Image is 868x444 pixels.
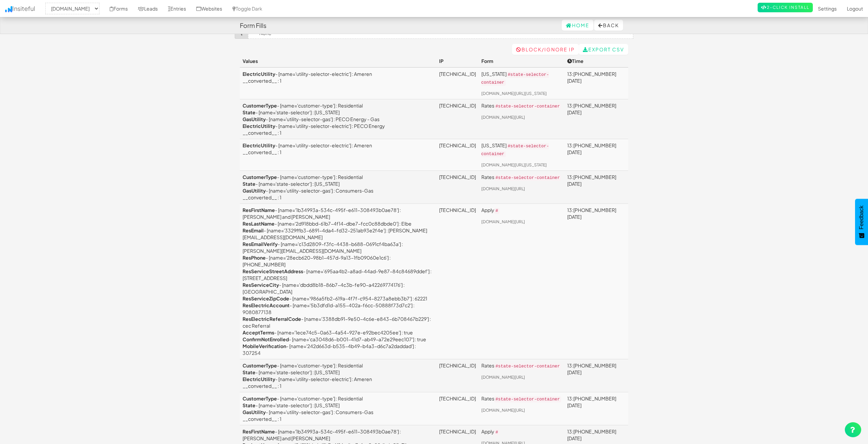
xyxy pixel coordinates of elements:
a: MobileVerification [243,343,286,349]
a: GasUtility [243,409,266,415]
code: #state-selector-container [481,143,549,157]
a: ResLastName [243,220,275,227]
a: ElectricUtility [243,71,275,77]
a: [TECHNICAL_ID] [439,174,476,180]
code: # [494,429,500,435]
a: State [243,369,255,375]
a: [DOMAIN_NAME][URL] [481,186,525,191]
a: [TECHNICAL_ID] [439,142,476,148]
th: Time [564,55,628,67]
a: State [243,402,255,408]
a: ResEmailVerify [243,241,278,247]
p: Rates [481,102,562,110]
p: Rates [481,395,562,403]
a: [TECHNICAL_ID] [439,362,476,368]
a: [TECHNICAL_ID] [439,102,476,109]
b: ElectricUtility [243,123,275,129]
a: [DOMAIN_NAME][URL][US_STATE] [481,91,547,96]
a: ResEmail [243,227,264,233]
a: [DOMAIN_NAME][URL] [481,219,525,224]
p: Apply [481,428,562,436]
a: ResServiceCity [243,282,279,288]
a: CustomerType [243,174,277,180]
img: icon.png [5,6,12,12]
b: GasUtility [243,116,266,122]
td: - [name='customer-type'] : Residential - [name='state-selector'] : [US_STATE] - [name='utility-se... [240,392,436,425]
b: ResFirstName [243,428,275,434]
a: AcceptTerms [243,329,274,335]
a: ResElectricAccount [243,302,290,308]
a: ConfirmNotEnrolled [243,336,289,342]
th: Form [479,55,564,67]
a: [DOMAIN_NAME][URL] [481,408,525,413]
td: 13:[PHONE_NUMBER][DATE] [564,170,628,203]
a: GasUtility [243,187,266,194]
h4: Form Fills [240,22,266,29]
td: 13:[PHONE_NUMBER][DATE] [564,203,628,359]
a: ElectricUtility [243,142,275,148]
a: State [243,109,255,115]
a: 2-Click Install [758,3,813,12]
td: 13:[PHONE_NUMBER][DATE] [564,359,628,392]
a: Block/Ignore IP [512,44,579,55]
td: 13:[PHONE_NUMBER][DATE] [564,67,628,99]
a: CustomerType [243,395,277,401]
a: ResServiceZipCode [243,295,289,301]
a: ResElectricReferralCode [243,316,301,322]
a: [TECHNICAL_ID] [439,207,476,213]
a: ResPhone [243,254,266,261]
a: [TECHNICAL_ID] [439,71,476,77]
code: #state-selector-container [481,72,549,86]
p: [US_STATE] [481,142,562,158]
b: State [243,181,255,187]
td: - [name='1b34993a-534c-495f-e611-308493b0ae78'] : [PERSON_NAME] and [PERSON_NAME] - [name='2d918b... [240,203,436,359]
td: 13:[PHONE_NUMBER][DATE] [564,99,628,139]
a: [TECHNICAL_ID] [439,395,476,401]
th: IP [436,55,479,67]
td: - [name='customer-type'] : Residential - [name='state-selector'] : [US_STATE] - [name='utility-se... [240,359,436,392]
code: # [494,208,500,214]
p: [US_STATE] [481,70,562,86]
a: CustomerType [243,362,277,368]
a: [DOMAIN_NAME][URL] [481,115,525,120]
a: [DOMAIN_NAME][URL][US_STATE] [481,162,547,167]
p: Rates [481,174,562,181]
code: #state-selector-container [494,396,561,402]
th: Values [240,55,436,67]
td: - [name='customer-type'] : Residential - [name='state-selector'] : [US_STATE] - [name='utility-se... [240,170,436,203]
span: Feedback [858,205,865,229]
a: Export CSV [579,44,628,55]
button: Back [594,20,623,31]
td: 13:[PHONE_NUMBER][DATE] [564,392,628,425]
code: #state-selector-container [494,363,561,369]
code: #state-selector-container [494,175,561,181]
a: ElectricUtility [243,376,275,382]
p: Rates [481,362,562,370]
a: ResServiceStreetAddress [243,268,303,274]
td: - [name='utility-selector-electric'] : Ameren __converted__ : 1 [240,139,436,170]
a: CustomerType [243,102,277,109]
td: - [name='utility-selector-electric'] : Ameren __converted__ : 1 [240,67,436,99]
td: - [name='customer-type'] : Residential - [name='state-selector'] : [US_STATE] - [name='utility-se... [240,99,436,139]
p: Apply [481,207,562,214]
b: ResFirstName [243,207,275,213]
